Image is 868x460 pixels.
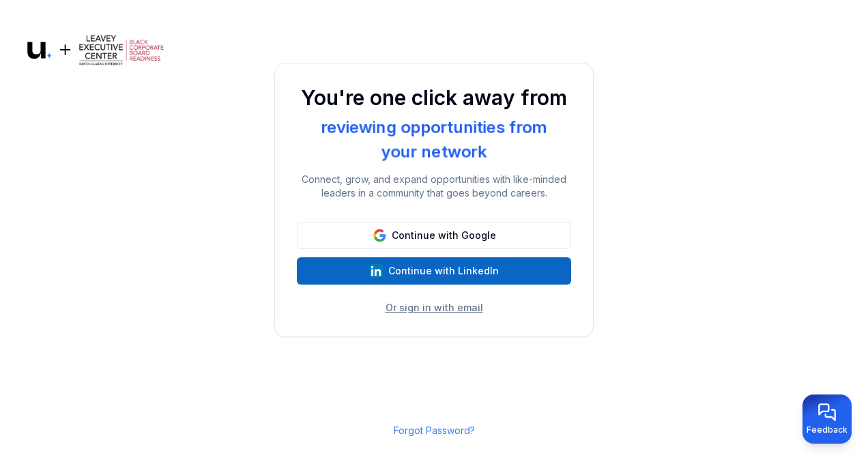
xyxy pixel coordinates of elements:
[297,173,571,200] p: Connect, grow, and expand opportunities with like-minded leaders in a community that goes beyond ...
[297,115,571,164] div: reviewing opportunities from your network
[394,425,475,436] a: Forgot Password?
[27,33,164,68] img: Logo
[297,257,571,285] button: Continue with LinkedIn
[802,394,852,444] button: Provide feedback
[386,301,483,315] button: Or sign in with email
[297,222,571,249] button: Continue with Google
[807,425,848,435] span: Feedback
